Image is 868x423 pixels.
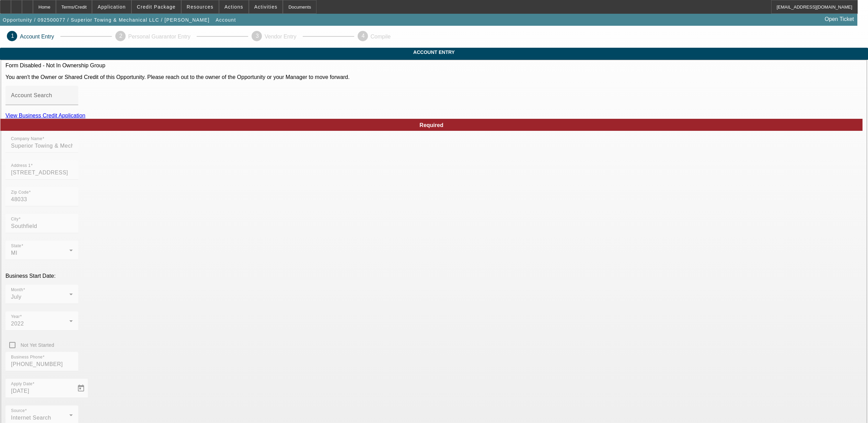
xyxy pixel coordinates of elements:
a: View Business Credit Application [5,113,85,118]
span: Account Entry [5,49,863,55]
span: Credit Package [137,4,176,10]
p: Compile [371,34,391,40]
span: Resources [187,4,213,10]
mat-label: Address 1 [11,163,31,168]
p: Business Start Date: [5,273,863,279]
button: Application [92,0,131,13]
span: Actions [224,4,243,10]
mat-label: Month [11,288,23,292]
button: Credit Package [132,0,181,13]
span: Opportunity / 092500077 / Superior Towing & Mechanical LLC / [PERSON_NAME] [3,17,210,23]
mat-label: Year [11,315,20,319]
a: Open Ticket [822,13,857,25]
p: Vendor Entry [265,34,297,40]
span: 3 [256,33,259,39]
mat-label: Business Phone [11,355,43,359]
span: Required [419,122,443,128]
span: Activities [254,4,278,10]
span: 4 [362,33,365,39]
button: Activities [249,0,283,13]
button: Resources [182,0,219,13]
label: Form Disabled - Not In Ownership Group [5,62,105,68]
mat-label: State [11,244,21,248]
button: Actions [219,0,248,13]
button: Account [214,14,238,26]
p: You aren't the Owner or Shared Credit of this Opportunity. Please reach out to the owner of the O... [5,74,863,80]
span: 1 [11,33,14,39]
mat-label: Account Search [11,92,52,98]
p: Personal Guarantor Entry [128,34,190,40]
mat-label: Apply Date [11,382,32,386]
span: 2 [119,33,123,39]
mat-label: Zip Code [11,190,29,195]
p: Account Entry [20,34,54,40]
mat-label: Source [11,409,25,413]
span: Account [216,17,236,23]
mat-label: City [11,217,19,221]
span: Application [97,4,126,10]
mat-label: Company Name [11,137,42,141]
